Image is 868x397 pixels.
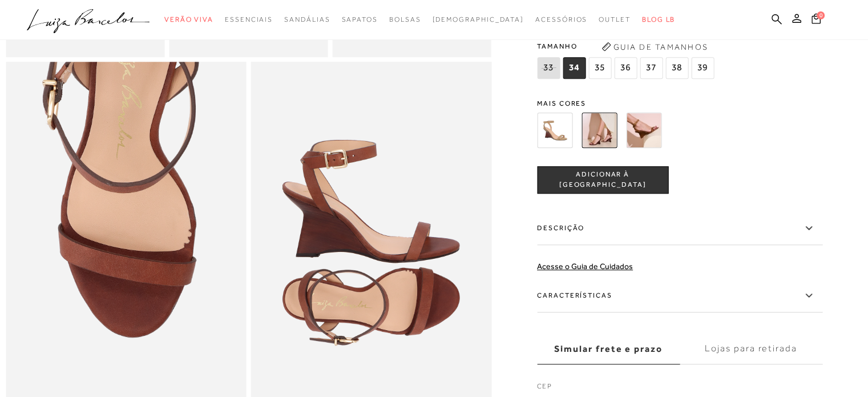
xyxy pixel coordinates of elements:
[537,100,822,107] span: Mais cores
[640,57,663,79] span: 37
[614,57,637,79] span: 36
[537,38,717,55] span: Tamanho
[626,113,661,148] img: SANDÁLIA ANABELA EM COURO CARAMELO COM SALTO ALTO
[808,13,824,28] button: 0
[537,334,680,364] label: Simular frete e prazo
[284,15,330,23] span: Sandálias
[665,57,688,79] span: 38
[164,15,213,23] span: Verão Viva
[389,9,421,30] a: noSubCategoriesText
[680,334,822,364] label: Lojas para retirada
[588,57,611,79] span: 35
[432,9,524,30] a: noSubCategoriesText
[537,279,822,312] label: Características
[537,166,668,194] button: ADICIONAR À [GEOGRAPHIC_DATA]
[164,9,213,30] a: noSubCategoriesText
[817,11,825,19] span: 0
[537,212,822,245] label: Descrição
[599,15,631,23] span: Outlet
[225,9,273,30] a: noSubCategoriesText
[341,9,377,30] a: noSubCategoriesText
[389,15,421,23] span: Bolsas
[597,38,712,56] button: Guia de Tamanhos
[642,9,675,30] a: BLOG LB
[599,9,631,30] a: noSubCategoriesText
[537,113,572,148] img: SANDÁLIA ANABELA EM COURO BEGE FENDI COM SALTO ALTO
[284,9,330,30] a: noSubCategoriesText
[432,15,524,23] span: [DEMOGRAPHIC_DATA]
[538,170,668,190] span: ADICIONAR À [GEOGRAPHIC_DATA]
[341,15,377,23] span: Sapatos
[563,57,586,79] span: 34
[537,262,633,271] a: Acesse o Guia de Cuidados
[535,15,587,23] span: Acessórios
[642,15,675,23] span: BLOG LB
[537,57,560,79] span: 33
[537,381,822,397] label: CEP
[225,15,273,23] span: Essenciais
[691,57,714,79] span: 39
[535,9,587,30] a: noSubCategoriesText
[582,113,617,148] img: SANDÁLIA ANABELA EM COURO CAFÉ COM SALTO ALTO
